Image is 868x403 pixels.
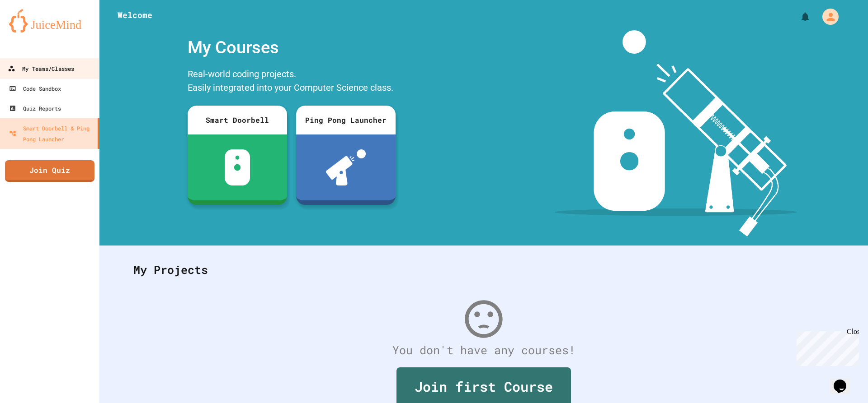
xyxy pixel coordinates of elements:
div: My Projects [124,252,843,287]
div: Ping Pong Launcher [296,106,396,134]
div: Chat with us now!Close [4,4,62,57]
div: Code Sandbox [9,83,61,94]
img: logo-orange.svg [9,9,90,32]
div: My Courses [183,30,400,65]
div: My Notifications [783,9,813,24]
div: My Teams/Classes [8,63,74,74]
a: Join Quiz [5,160,94,182]
div: Smart Doorbell & Ping Pong Launcher [9,123,94,144]
div: Real-world coding projects. Easily integrated into your Computer Science class. [183,65,400,99]
img: banner-image-my-projects.png [555,30,797,236]
div: You don't have any courses! [124,342,843,359]
div: My Account [813,6,841,27]
iframe: chat widget [830,367,859,394]
iframe: chat widget [793,328,859,366]
img: sdb-white.svg [225,149,250,185]
div: Smart Doorbell [188,106,287,134]
div: Quiz Reports [9,103,61,114]
img: ppl-with-ball.png [326,149,366,185]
